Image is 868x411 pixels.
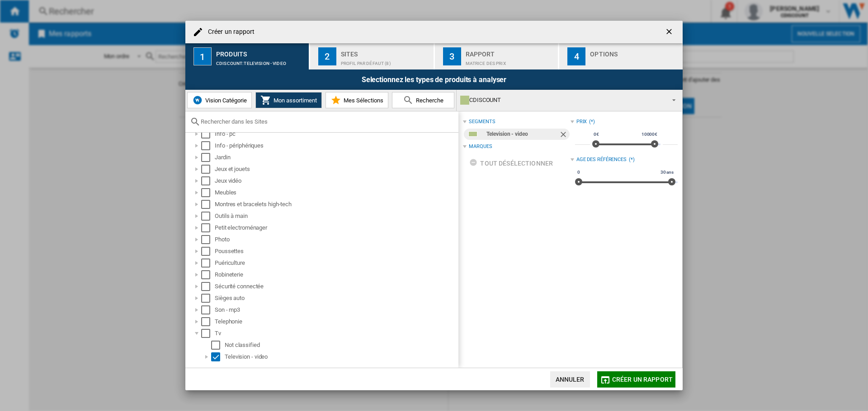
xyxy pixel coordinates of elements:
span: Recherche [414,97,443,104]
span: 30 ans [659,169,675,176]
button: Mes Sélections [325,92,388,108]
span: Mes Sélections [341,97,383,104]
md-checkbox: Select [211,341,225,350]
div: 1 [193,47,212,65]
md-checkbox: Select [201,200,215,209]
div: CDISCOUNT:Television - video [216,56,305,66]
md-checkbox: Select [201,165,215,174]
ng-md-icon: Retirer [559,130,570,141]
button: Recherche [392,92,454,108]
div: 4 [567,47,585,65]
div: CDISCOUNT [460,94,664,106]
button: Créer un rapport [597,371,675,388]
div: Matrice des prix [466,56,555,66]
div: Jeux vidéo [215,176,457,185]
div: Marques [469,143,492,150]
input: Rechercher dans les Sites [201,118,454,125]
md-checkbox: Select [201,329,215,338]
div: Not classified [225,341,457,350]
button: Annuler [550,371,590,388]
div: Tv [215,329,457,338]
md-checkbox: Select [201,259,215,268]
button: 2 Sites Profil par défaut (8) [310,43,434,69]
div: Robineterie [215,270,457,279]
span: 0€ [592,131,600,138]
div: tout désélectionner [469,155,553,171]
div: segments [469,118,495,125]
div: Television - video [486,129,558,140]
div: Jardin [215,153,457,162]
button: 1 Produits CDISCOUNT:Television - video [185,43,310,69]
div: Prix [576,118,587,125]
button: getI18NText('BUTTONS.CLOSE_DIALOG') [661,23,679,41]
div: Telephonie [215,317,457,326]
img: wiser-icon-blue.png [192,95,203,106]
div: Meubles [215,188,457,197]
div: Info - pc [215,129,457,139]
div: Sièges auto [215,294,457,303]
div: Montres et bracelets high-tech [215,200,457,209]
span: Mon assortiment [271,97,317,104]
div: 3 [443,47,461,65]
span: 0 [576,169,581,176]
button: 3 Rapport Matrice des prix [435,43,559,69]
md-checkbox: Select [201,223,215,232]
div: Poussettes [215,247,457,256]
md-checkbox: Select [201,129,215,139]
div: Age des références [576,156,627,163]
md-checkbox: Select [201,212,215,221]
md-checkbox: Select [201,305,215,314]
div: Produits [216,47,305,56]
div: Sites [341,47,430,56]
div: Television - video [225,352,457,361]
md-checkbox: Select [201,188,215,197]
div: Profil par défaut (8) [341,56,430,66]
button: Mon assortiment [255,92,322,108]
md-checkbox: Select [201,270,215,279]
div: Jeux et jouets [215,165,457,174]
md-checkbox: Select [201,235,215,244]
span: Vision Catégorie [203,97,247,104]
button: 4 Options [559,43,683,69]
div: Selectionnez les types de produits à analyser [185,69,683,90]
md-checkbox: Select [201,294,215,303]
div: Options [590,47,679,56]
span: 10000€ [640,131,659,138]
md-checkbox: Select [211,352,225,361]
md-checkbox: Select [201,282,215,291]
md-checkbox: Select [201,317,215,326]
span: Créer un rapport [612,376,673,383]
div: Rapport [466,47,555,56]
md-checkbox: Select [201,176,215,185]
div: Petit electroménager [215,223,457,232]
md-checkbox: Select [201,247,215,256]
button: Vision Catégorie [187,92,252,108]
h4: Créer un rapport [203,28,255,37]
div: Puériculture [215,259,457,268]
div: Sécurité connectée [215,282,457,291]
md-checkbox: Select [201,141,215,150]
div: Son - mp3 [215,305,457,314]
md-checkbox: Select [201,153,215,162]
button: tout désélectionner [467,155,556,171]
div: Outils à main [215,212,457,221]
ng-md-icon: getI18NText('BUTTONS.CLOSE_DIALOG') [665,27,675,38]
div: 2 [318,47,336,65]
div: Info - périphériques [215,141,457,150]
div: Photo [215,235,457,244]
